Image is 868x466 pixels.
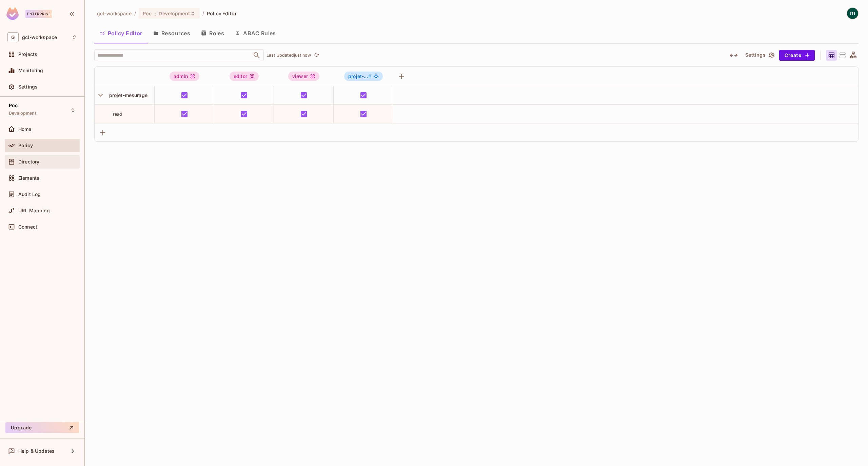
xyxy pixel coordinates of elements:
[113,112,122,117] span: read
[6,7,19,20] img: SReyMgAAAABJRU5ErkJggg==
[7,32,19,42] span: G
[159,10,190,17] span: Development
[348,73,371,79] span: projet-...
[267,53,311,58] p: Last Updated just now
[170,72,199,81] div: admin
[196,25,230,42] button: Roles
[148,25,196,42] button: Resources
[344,72,383,81] span: projet-mesurage#proprietaire
[106,92,147,98] span: projet-mesurage
[311,51,320,59] span: Click to refresh data
[134,10,136,17] li: /
[779,50,815,61] button: Create
[22,35,57,40] span: Workspace: gcl-workspace
[97,10,132,17] span: the active workspace
[9,103,18,108] span: Poc
[94,25,148,42] button: Policy Editor
[314,52,319,59] span: refresh
[368,73,371,79] span: #
[18,143,33,148] span: Policy
[18,448,55,454] span: Help & Updates
[847,8,858,19] img: mathieu h
[154,11,156,16] span: :
[230,25,281,42] button: ABAC Rules
[18,68,43,73] span: Monitoring
[18,224,37,230] span: Connect
[18,192,41,197] span: Audit Log
[252,51,261,60] button: Open
[230,72,259,81] div: editor
[18,159,39,164] span: Directory
[18,84,38,90] span: Settings
[312,51,320,59] button: refresh
[18,208,50,213] span: URL Mapping
[5,422,79,433] button: Upgrade
[202,10,204,17] li: /
[207,10,237,17] span: Policy Editor
[18,52,37,57] span: Projects
[288,72,319,81] div: viewer
[18,127,32,132] span: Home
[18,175,39,181] span: Elements
[25,10,52,18] div: Enterprise
[9,111,36,116] span: Development
[143,10,152,17] span: Poc
[743,50,776,61] button: Settings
